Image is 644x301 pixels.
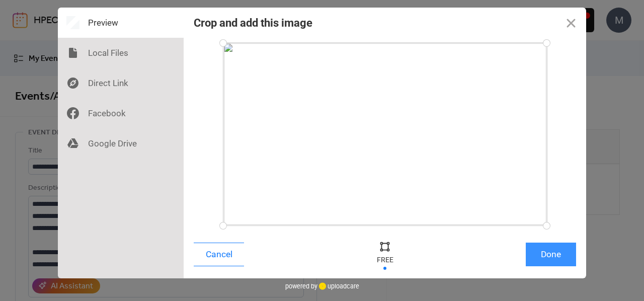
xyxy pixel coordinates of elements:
button: Close [556,8,586,38]
div: Facebook [58,98,184,128]
a: uploadcare [317,282,359,290]
div: Direct Link [58,68,184,98]
div: Local Files [58,38,184,68]
div: Crop and add this image [194,17,312,29]
div: Preview [58,8,184,38]
div: powered by [285,278,359,293]
button: Done [526,243,576,266]
div: Google Drive [58,128,184,159]
button: Cancel [194,243,244,266]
